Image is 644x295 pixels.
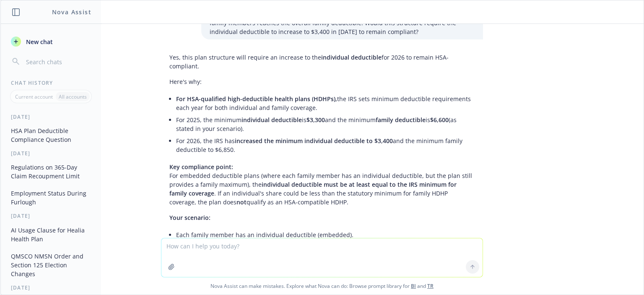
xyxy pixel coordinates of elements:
[8,249,94,281] button: QMSCO NMSN Order and Section 125 Election Changes
[176,93,475,114] li: the IRS sets minimum deductible requirements each year for both individual and family coverage.
[8,223,94,246] button: AI Usage Clause for Healia Health Plan
[4,277,640,295] span: Nova Assist can make mistakes. Explore what Nova can do: Browse prompt library for and
[176,95,337,103] span: For HSA-qualified high-deductible health plans (HDHPs),
[1,284,101,291] div: [DATE]
[24,37,53,46] span: New chat
[235,137,393,145] span: increased the minimum individual deductible to $3,400
[8,160,94,183] button: Regulations on 365-Day Claim Recoupment Limit
[8,34,94,49] button: New chat
[176,135,475,156] li: For 2026, the IRS has and the minimum family deductible to $6,850.
[306,116,325,124] span: $3,300
[411,282,416,290] a: BI
[321,53,382,61] span: individual deductible
[176,229,475,241] li: Each family member has an individual deductible (embedded).
[169,163,233,171] span: Key compliance point:
[241,116,302,124] span: individual deductible
[8,124,94,146] button: HSA Plan Deductible Compliance Question
[169,77,475,86] p: Here's why:
[376,116,426,124] span: family deductible
[169,180,457,197] span: individual deductible must be at least equal to the IRS minimum for family coverage
[169,214,210,222] span: Your scenario:
[52,8,91,16] h1: Nova Assist
[8,186,94,209] button: Employment Status During Furlough
[1,113,101,120] div: [DATE]
[236,198,247,206] span: not
[1,79,101,86] div: Chat History
[427,282,434,290] a: TR
[430,116,449,124] span: $6,600
[15,93,53,100] p: Current account
[169,162,475,206] p: For embedded deductible plans (where each family member has an individual deductible, but the pla...
[1,150,101,157] div: [DATE]
[24,56,91,68] input: Search chats
[169,53,475,70] p: Yes, this plan structure will require an increase to the for 2026 to remain HSA-compliant.
[1,212,101,219] div: [DATE]
[176,114,475,135] li: For 2025, the minimum is and the minimum is (as stated in your scenario).
[59,93,87,100] p: All accounts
